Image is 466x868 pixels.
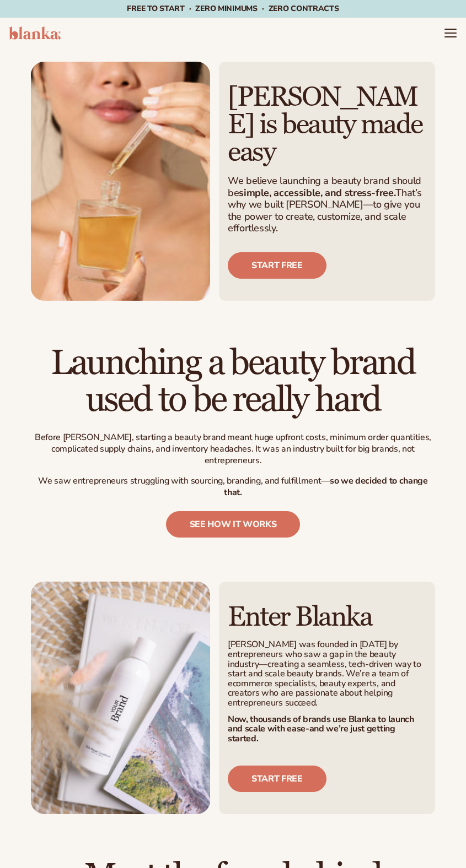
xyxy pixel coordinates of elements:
strong: Now, thousands of brands use Blanka to launch and scale with ease-and we’re just getting started. [228,713,414,745]
p: Before [PERSON_NAME], starting a beauty brand meant huge upfront costs, minimum order quantities,... [31,432,435,466]
h2: Enter Blanka [228,604,372,631]
a: see how it works [166,511,301,538]
img: Female smiling with serum bottle. [31,62,210,301]
summary: Menu [444,26,457,40]
p: We believe launching a beauty brand should be That’s why we built [PERSON_NAME]—to give you the p... [228,175,426,235]
span: Free to start · ZERO minimums · ZERO contracts [127,3,339,14]
a: Start free [228,766,326,792]
h2: Launching a beauty brand used to be really hard [31,345,435,419]
img: Conditioner bottle on books. [31,582,210,814]
h1: [PERSON_NAME] is beauty made easy [228,84,426,166]
strong: so we decided to change that. [224,475,427,498]
strong: simple, accessible, and stress-free. [239,186,395,199]
p: [PERSON_NAME] was founded in [DATE] by entrepreneurs who saw a gap in the beauty industry—creatin... [228,640,425,708]
p: We saw entrepreneurs struggling with sourcing, branding, and fulfillment— [31,475,435,498]
a: Start free [228,252,326,279]
img: logo [9,26,61,40]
